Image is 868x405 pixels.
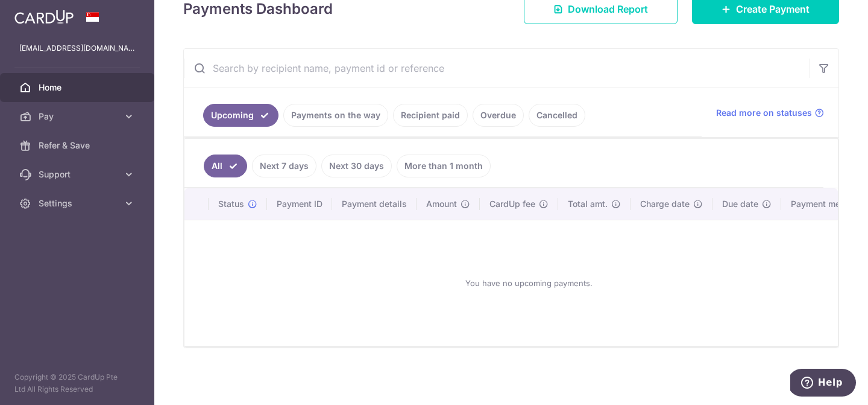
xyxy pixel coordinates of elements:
[203,104,278,127] a: Upcoming
[397,155,491,177] a: More than 1 month
[39,110,118,123] span: Pay
[267,188,332,220] th: Payment ID
[529,104,585,127] a: Cancelled
[39,81,118,94] span: Home
[736,2,810,16] span: Create Payment
[218,198,244,210] span: Status
[252,155,316,177] a: Next 7 days
[204,155,247,177] a: All
[393,104,468,127] a: Recipient paid
[426,198,457,210] span: Amount
[790,369,856,399] iframe: Opens a widget where you can find more information
[489,198,535,210] span: CardUp fee
[184,49,810,88] input: Search by recipient name, payment id or reference
[568,2,648,16] span: Download Report
[39,197,118,209] span: Settings
[19,42,135,54] p: [EMAIL_ADDRESS][DOMAIN_NAME]
[716,107,824,119] a: Read more on statuses
[568,198,608,210] span: Total amt.
[722,198,758,210] span: Due date
[39,139,118,151] span: Refer & Save
[332,188,417,220] th: Payment details
[283,104,388,127] a: Payments on the way
[39,168,118,180] span: Support
[716,107,812,119] span: Read more on statuses
[199,230,858,336] div: You have no upcoming payments.
[321,155,392,177] a: Next 30 days
[640,198,690,210] span: Charge date
[14,10,74,24] img: CardUp
[473,104,524,127] a: Overdue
